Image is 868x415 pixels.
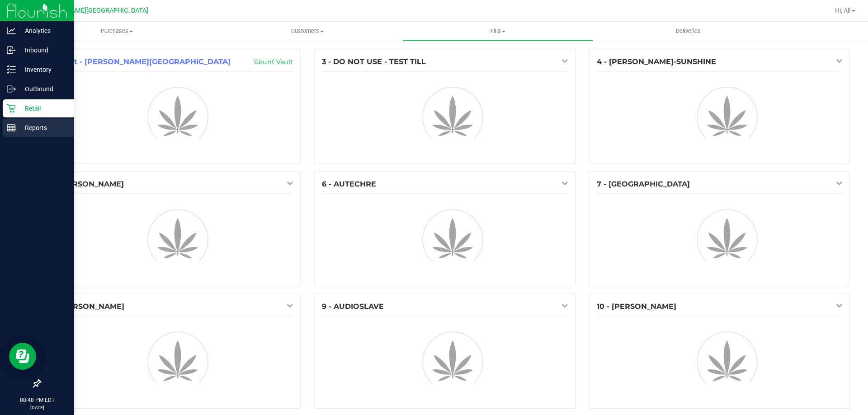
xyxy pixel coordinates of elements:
[322,302,384,311] span: 9 - AUDIOSLAVE
[7,26,16,35] inline-svg: Analytics
[212,22,402,41] a: Customers
[322,57,426,66] span: 3 - DO NOT USE - TEST TILL
[7,65,16,74] inline-svg: Inventory
[835,7,851,14] span: Hi, Al!
[4,396,70,404] p: 08:48 PM EDT
[16,45,70,56] p: Inbound
[37,7,148,14] span: [PERSON_NAME][GEOGRAPHIC_DATA]
[22,22,212,41] a: Purchases
[16,122,70,133] p: Reports
[597,180,690,188] span: 7 - [GEOGRAPHIC_DATA]
[16,25,70,36] p: Analytics
[212,27,402,35] span: Customers
[402,22,593,41] a: Tills
[47,57,231,66] span: 1 - Vault - [PERSON_NAME][GEOGRAPHIC_DATA]
[597,57,716,66] span: 4 - [PERSON_NAME]-SUNSHINE
[4,404,70,411] p: [DATE]
[7,123,16,132] inline-svg: Reports
[16,103,70,114] p: Retail
[7,46,16,55] inline-svg: Inbound
[254,58,293,66] a: Count Vault
[7,104,16,113] inline-svg: Retail
[7,84,16,93] inline-svg: Outbound
[47,302,124,311] span: 8 - [PERSON_NAME]
[16,84,70,94] p: Outbound
[47,180,124,188] span: 5 - [PERSON_NAME]
[403,27,592,35] span: Tills
[597,302,676,311] span: 10 - [PERSON_NAME]
[9,343,36,370] iframe: Resource center
[16,64,70,75] p: Inventory
[322,180,376,188] span: 6 - AUTECHRE
[664,27,713,35] span: Deliveries
[22,27,212,35] span: Purchases
[593,22,783,41] a: Deliveries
